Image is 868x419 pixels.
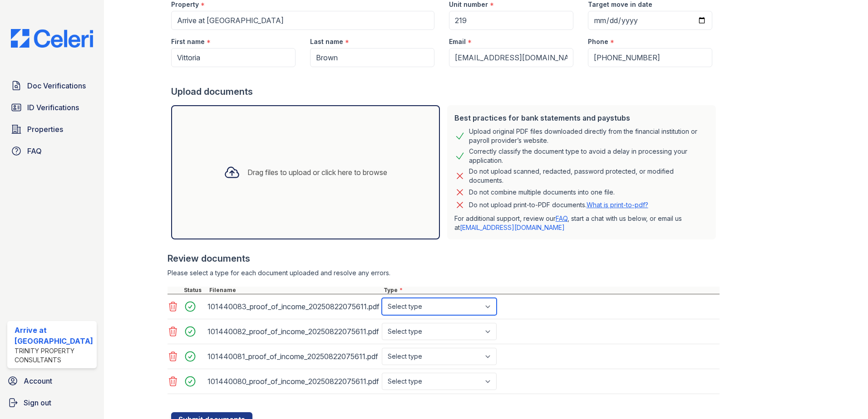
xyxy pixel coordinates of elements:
[7,98,97,117] a: ID Verifications
[7,77,97,95] a: Doc Verifications
[207,287,382,294] div: Filename
[469,187,615,198] div: Do not combine multiple documents into one file.
[382,287,720,294] div: Type
[588,37,608,46] label: Phone
[207,324,378,339] div: 101440082_proof_of_income_20250822075611.pdf
[15,346,93,365] div: Trinity Property Consultants
[24,375,52,386] span: Account
[4,372,100,390] a: Account
[556,214,567,222] a: FAQ
[24,397,51,408] span: Sign out
[4,29,100,48] img: CE_Logo_Blue-a8612792a0a2168367f1c8372b55b34899dd931a85d93a1a3d3e32e68fde9ad4.png
[27,124,63,135] span: Properties
[207,349,378,364] div: 101440081_proof_of_income_20250822075611.pdf
[15,325,93,346] div: Arrive at [GEOGRAPHIC_DATA]
[310,37,343,46] label: Last name
[469,200,648,209] p: Do not upload print-to-PDF documents.
[27,102,79,113] span: ID Verifications
[27,146,42,156] span: FAQ
[4,394,100,412] a: Sign out
[182,287,207,294] div: Status
[7,142,97,160] a: FAQ
[247,167,387,178] div: Drag files to upload or click here to browse
[469,167,709,185] div: Do not upload scanned, redacted, password protected, or modified documents.
[449,37,466,46] label: Email
[207,374,378,389] div: 101440080_proof_of_income_20250822075611.pdf
[7,120,97,138] a: Properties
[454,112,709,123] div: Best practices for bank statements and paystubs
[587,201,648,209] a: What is print-to-pdf?
[460,224,565,231] a: [EMAIL_ADDRESS][DOMAIN_NAME]
[168,252,720,265] div: Review documents
[168,268,720,278] div: Please select a type for each document uploaded and resolve any errors.
[469,127,709,145] div: Upload original PDF files downloaded directly from the financial institution or payroll provider’...
[469,147,709,165] div: Correctly classify the document type to avoid a delay in processing your application.
[207,299,378,314] div: 101440083_proof_of_income_20250822075611.pdf
[171,85,720,98] div: Upload documents
[27,80,86,91] span: Doc Verifications
[454,214,709,232] p: For additional support, review our , start a chat with us below, or email us at
[171,37,205,46] label: First name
